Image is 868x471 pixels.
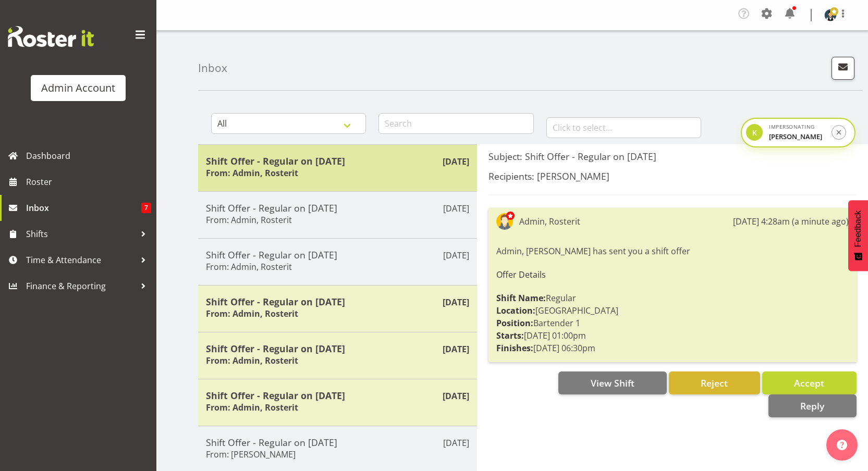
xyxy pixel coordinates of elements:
strong: Finishes: [496,342,533,354]
h6: From: Admin, Rosterit [206,308,298,319]
span: Shifts [26,226,136,242]
button: Reject [669,371,760,394]
button: Feedback - Show survey [848,200,868,271]
h5: Shift Offer - Regular on [DATE] [206,437,469,448]
p: [DATE] [443,249,469,262]
h6: Offer Details [496,270,849,279]
img: wu-kevin5aaed71ed01d5805973613cd15694a89.png [824,9,837,21]
h5: Shift Offer - Regular on [DATE] [206,343,469,354]
h6: From: Admin, Rosterit [206,168,298,178]
h6: From: Admin, Rosterit [206,355,298,366]
h6: From: Admin, Rosterit [206,262,292,272]
h5: Shift Offer - Regular on [DATE] [206,202,469,214]
span: Inbox [26,200,141,216]
p: [DATE] [443,343,469,355]
span: 7 [141,203,151,213]
span: View Shift [591,377,634,389]
img: help-xxl-2.png [837,440,847,450]
div: [DATE] 4:28am (a minute ago) [733,215,849,228]
button: Accept [762,371,857,394]
span: Finance & Reporting [26,278,136,294]
input: Click to select... [546,117,701,138]
strong: Starts: [496,330,524,341]
h5: Subject: Shift Offer - Regular on [DATE] [488,151,857,162]
p: [DATE] [443,155,469,168]
p: [DATE] [443,437,469,449]
span: Accept [794,377,824,389]
div: Admin, Rosterit [519,215,580,228]
button: View Shift [558,371,666,394]
span: Time & Attendance [26,252,136,268]
p: [DATE] [443,390,469,402]
div: Admin Account [41,80,115,96]
img: admin-rosteritf9cbda91fdf824d97c9d6345b1f660ea.png [496,213,513,230]
p: [DATE] [443,202,469,215]
h6: From: [PERSON_NAME] [206,449,296,460]
strong: Shift Name: [496,292,546,304]
h5: Shift Offer - Regular on [DATE] [206,296,469,307]
p: [DATE] [443,296,469,308]
h6: From: Admin, Rosterit [206,402,298,413]
h5: Shift Offer - Regular on [DATE] [206,155,469,167]
h6: From: Admin, Rosterit [206,215,292,225]
strong: Position: [496,317,533,329]
span: Feedback [853,210,863,247]
input: Search [378,113,533,134]
span: Dashboard [26,148,151,164]
h5: Shift Offer - Regular on [DATE] [206,249,469,261]
span: Reply [800,400,824,412]
button: Reply [768,394,857,417]
h5: Recipients: [PERSON_NAME] [488,170,857,182]
span: Roster [26,174,151,190]
h5: Shift Offer - Regular on [DATE] [206,390,469,401]
button: Stop impersonation [832,125,846,140]
span: Reject [701,377,728,389]
div: Admin, [PERSON_NAME] has sent you a shift offer Regular [GEOGRAPHIC_DATA] Bartender 1 [DATE] 01:0... [496,242,849,357]
h4: Inbox [198,62,227,74]
img: Rosterit website logo [8,26,94,47]
strong: Location: [496,305,535,316]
